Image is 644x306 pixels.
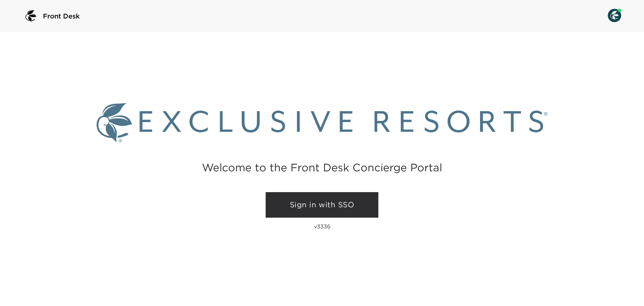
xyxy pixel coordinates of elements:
span: Front Desk [43,11,80,21]
h2: Welcome to the Front Desk Concierge Portal [202,162,442,173]
p: v3336 [314,223,330,230]
img: logo [23,8,39,24]
img: User [608,9,621,22]
img: Exclusive Resorts logo [97,103,547,142]
a: Sign in with SSO [266,192,378,218]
